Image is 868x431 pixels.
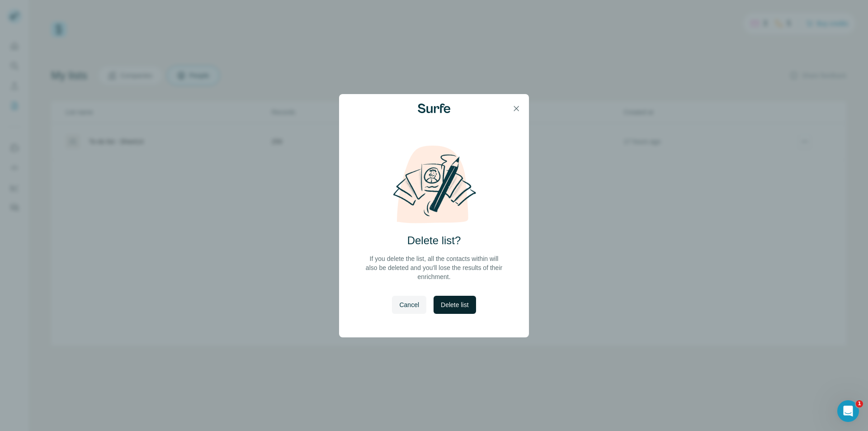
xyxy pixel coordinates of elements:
[392,296,426,314] button: Cancel
[399,300,419,309] span: Cancel
[856,400,863,407] span: 1
[434,296,476,314] button: Delete list
[837,400,859,422] iframe: Intercom live chat
[364,254,504,281] p: If you delete the list, all the contacts within will also be deleted and you'll lose the results ...
[383,145,485,224] img: delete-list
[441,300,468,309] span: Delete list
[407,233,461,248] h2: Delete list?
[418,104,450,114] img: Surfe Logo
